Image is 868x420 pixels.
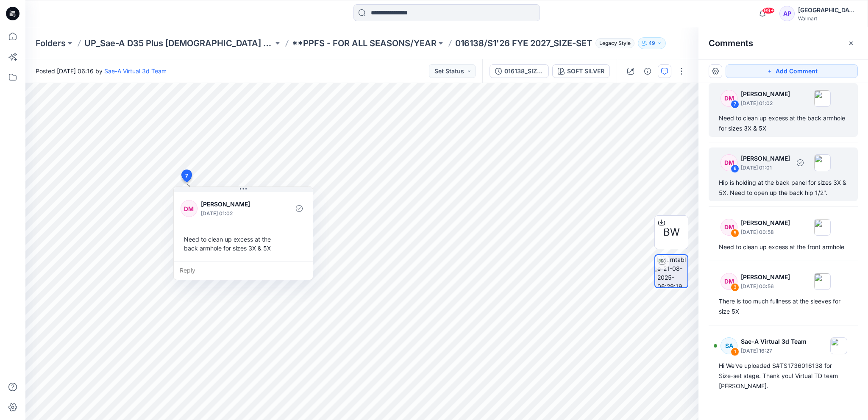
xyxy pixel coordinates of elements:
div: 6 [731,164,739,173]
a: UP_Sae-A D35 Plus [DEMOGRAPHIC_DATA] Top [84,37,273,49]
p: [DATE] 01:01 [741,164,790,172]
div: Reply [174,261,313,280]
span: BW [663,225,680,240]
span: Posted [DATE] 06:16 by [36,67,167,75]
h2: Comments [709,38,753,48]
p: [PERSON_NAME] [741,272,790,282]
p: [PERSON_NAME] [741,153,790,164]
p: [DATE] 00:58 [741,228,790,236]
div: SA [721,337,737,354]
p: Sae-A Virtual 3d Team [741,337,807,347]
div: 1 [731,348,739,356]
p: 49 [648,39,655,48]
div: Need to clean up excess at the back armhole for sizes 3X & 5X [181,231,306,256]
div: 5 [731,229,739,237]
div: DM [721,154,737,171]
img: turntable-21-08-2025-06:29:19 [657,255,687,287]
a: **PPFS - FOR ALL SEASONS/YEAR [292,37,437,49]
button: 016138_SIZE-SET_TS PUFF SLV FLEECE SAEA 081925 [490,64,549,78]
div: Need to clean up excess at the front armhole [719,242,848,252]
p: [PERSON_NAME] [741,218,790,228]
p: [DATE] 16:27 [741,347,807,355]
button: Add Comment [726,64,858,78]
div: AP [779,6,795,21]
button: SOFT SILVER [552,64,610,78]
a: Folders [36,37,66,49]
div: 3 [731,283,739,292]
div: DM [721,219,737,236]
div: DM [181,200,198,217]
div: There is too much fullness at the sleeves for size 5X [719,296,848,317]
button: Legacy Style [592,37,634,49]
p: 016138/S1'26 FYE 2027_SIZE-SET [455,37,592,49]
div: SOFT SILVER [567,67,604,76]
button: Details [641,64,654,78]
p: [DATE] 00:56 [741,282,790,291]
div: Walmart [798,15,857,22]
span: 99+ [762,7,775,14]
div: Hip is holding at the back panel for sizes 3X & 5X. Need to open up the back hip 1/2". [719,178,848,198]
span: Legacy Style [595,38,634,48]
div: DM [721,273,737,290]
span: 7 [185,172,188,180]
p: [DATE] 01:02 [201,209,270,218]
p: [PERSON_NAME] [201,199,270,209]
div: 7 [731,100,739,108]
div: 016138_SIZE-SET_TS PUFF SLV FLEECE SAEA 081925 [504,67,543,76]
div: [GEOGRAPHIC_DATA] [798,5,857,15]
button: 49 [638,37,666,49]
div: DM [721,90,737,107]
div: Need to clean up excess at the back armhole for sizes 3X & 5X [719,113,848,134]
a: Sae-A Virtual 3d Team [104,67,167,75]
p: [PERSON_NAME] [741,89,790,99]
p: [DATE] 01:02 [741,99,790,108]
div: Hi We've uploaded S#TS1736016138 for Size-set stage. Thank you! Virtual TD team [PERSON_NAME]. [719,361,848,391]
